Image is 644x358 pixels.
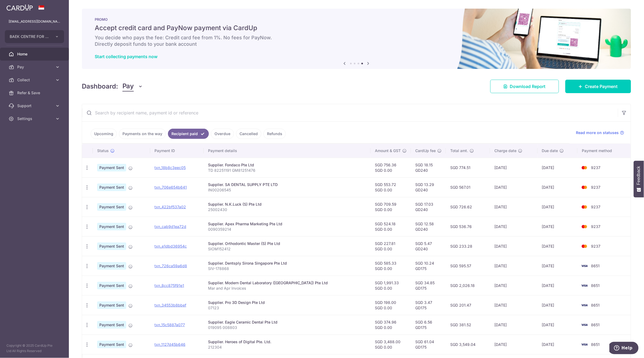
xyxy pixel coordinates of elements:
[204,144,371,158] th: Payment details
[371,197,411,217] td: SGD 709.59 SGD 0.00
[411,276,446,295] td: SGD 34.85 GD175
[411,177,446,197] td: SGD 13.29 GD240
[6,4,33,11] img: CardUp
[97,164,126,171] span: Payment Sent
[591,165,600,170] span: 9237
[208,241,366,246] div: Supplier. Orthodontic Master (S) Pte Ltd
[591,264,600,268] span: 8651
[371,256,411,276] td: SGD 585.33 SGD 0.00
[208,286,366,291] p: Mar and Apr Invoices
[17,51,53,57] span: Home
[371,335,411,354] td: SGD 3,488.00 SGD 0.00
[95,24,618,32] h5: Accept credit card and PayNow payment via CardUp
[411,295,446,315] td: SGD 3.47 GD175
[208,207,366,212] p: 25002430
[538,335,578,354] td: [DATE]
[17,64,53,70] span: Pay
[371,315,411,335] td: SGD 374.96 SGD 0.00
[579,243,590,250] img: Bank Card
[154,303,186,307] a: txn_34553b8bbef
[591,205,600,209] span: 9237
[411,158,446,177] td: SGD 18.15 GD240
[579,322,590,328] img: Bank Card
[579,204,590,210] img: Bank Card
[208,246,366,252] p: SIOM152412
[371,158,411,177] td: SGD 756.36 SGD 0.00
[490,295,538,315] td: [DATE]
[579,164,590,171] img: Bank Card
[565,80,631,93] a: Create Payment
[82,82,118,91] h4: Dashboard:
[411,217,446,236] td: SGD 12.58 GD240
[168,129,209,139] a: Recipient paid
[411,256,446,276] td: SGD 10.24 GD175
[446,197,490,217] td: SGD 726.62
[446,256,490,276] td: SGD 595.57
[208,280,366,286] div: Supplier. Modern Dental Laboratory ([GEOGRAPHIC_DATA]) Pte Ltd
[97,282,126,289] span: Payment Sent
[154,205,186,209] a: txn_422bf537a02
[82,104,618,121] input: Search by recipient name, payment id or reference
[411,236,446,256] td: SGD 5.47 GD240
[17,90,53,96] span: Refer & Save
[610,342,639,355] iframe: Opens a widget where you can find more information
[154,165,186,170] a: txn_18b8c3eec05
[585,83,618,90] span: Create Payment
[490,236,538,256] td: [DATE]
[154,322,185,327] a: txn_15c5887a077
[578,144,631,158] th: Payment method
[208,221,366,227] div: Supplier. Apex Pharma Marketing Pte Ltd
[154,283,184,288] a: txn_8cc875f91e1
[494,148,516,153] span: Charge date
[538,177,578,197] td: [DATE]
[490,80,559,93] a: Download Report
[97,301,126,309] span: Payment Sent
[538,276,578,295] td: [DATE]
[576,130,619,135] span: Read more on statuses
[208,345,366,350] p: 212304
[208,325,366,330] p: 019095 008803
[154,185,187,189] a: txn_706e654b641
[538,236,578,256] td: [DATE]
[591,303,600,307] span: 8651
[542,148,558,153] span: Due date
[538,217,578,236] td: [DATE]
[91,129,117,139] a: Upcoming
[411,315,446,335] td: SGD 6.56 GD175
[263,129,286,139] a: Refunds
[97,262,126,270] span: Payment Sent
[576,130,624,135] a: Read more on statuses
[538,315,578,335] td: [DATE]
[95,34,618,47] h6: You decide who pays the fee: Credit card fee from 1%. No fees for PayNow. Directly deposit funds ...
[591,224,600,229] span: 9237
[490,276,538,295] td: [DATE]
[538,158,578,177] td: [DATE]
[446,236,490,256] td: SGD 233.28
[490,217,538,236] td: [DATE]
[17,116,53,121] span: Settings
[97,341,126,348] span: Payment Sent
[97,203,126,211] span: Payment Sent
[208,162,366,168] div: Supplier. Fondaco Pte Ltd
[154,224,186,229] a: txn_cab9d1ea72d
[211,129,234,139] a: Overdue
[510,83,546,90] span: Download Report
[97,184,126,191] span: Payment Sent
[371,177,411,197] td: SGD 553.72 SGD 0.00
[208,202,366,207] div: Supplier. N.K.Luck (S) Pte Ltd
[236,129,261,139] a: Cancelled
[208,168,366,173] p: TD 82251191 GM81251476
[591,185,600,189] span: 9237
[95,17,618,22] p: PROMO
[446,158,490,177] td: SGD 774.51
[208,320,366,325] div: Supplier. Eagle Ceramic Dental Pte Ltd
[490,315,538,335] td: [DATE]
[208,266,366,271] p: SIV-178868
[636,166,641,185] span: Feedback
[446,315,490,335] td: SGD 381.52
[17,77,53,83] span: Collect
[154,244,187,248] a: txn_e1dbd36954c
[95,54,157,59] a: Start collecting payments now
[208,261,366,266] div: Supplier. Dentsply Sirona Singapore Pte Ltd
